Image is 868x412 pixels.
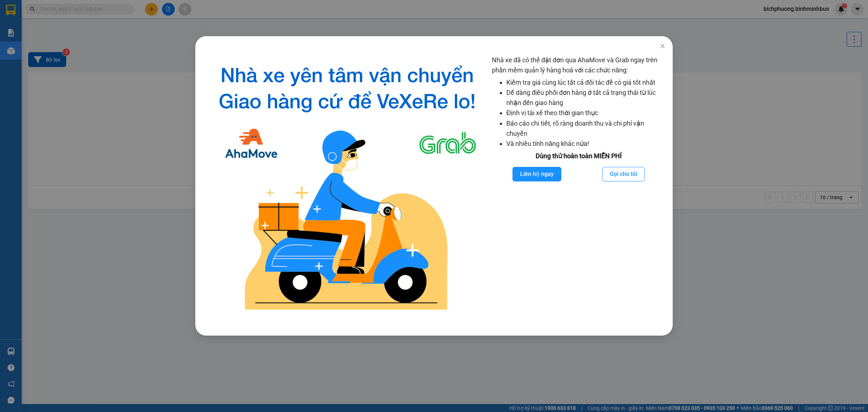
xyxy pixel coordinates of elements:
[492,151,665,161] div: Dùng thử hoàn toàn MIỄN PHÍ
[506,139,665,149] li: Và nhiều tính năng khác nữa!
[506,108,665,118] li: Định vị tài xế theo thời gian thực
[652,36,673,56] button: Close
[660,43,665,49] span: close
[512,167,561,181] button: Liên hệ ngay
[506,88,665,108] li: Dễ dàng điều phối đơn hàng ở tất cả trạng thái từ lúc nhận đến giao hàng
[506,77,665,88] li: Kiểm tra giá cùng lúc tất cả đối tác để có giá tốt nhất
[610,169,637,178] span: Gọi cho tôi
[520,169,554,178] span: Liên hệ ngay
[602,167,645,181] button: Gọi cho tôi
[208,55,486,318] img: logo
[506,118,665,139] li: Báo cáo chi tiết, rõ ràng doanh thu và chi phí vận chuyển
[492,55,665,318] div: Nhà xe đã có thể đặt đơn qua AhaMove và Grab ngay trên phần mềm quản lý hàng hoá với các chức năng:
